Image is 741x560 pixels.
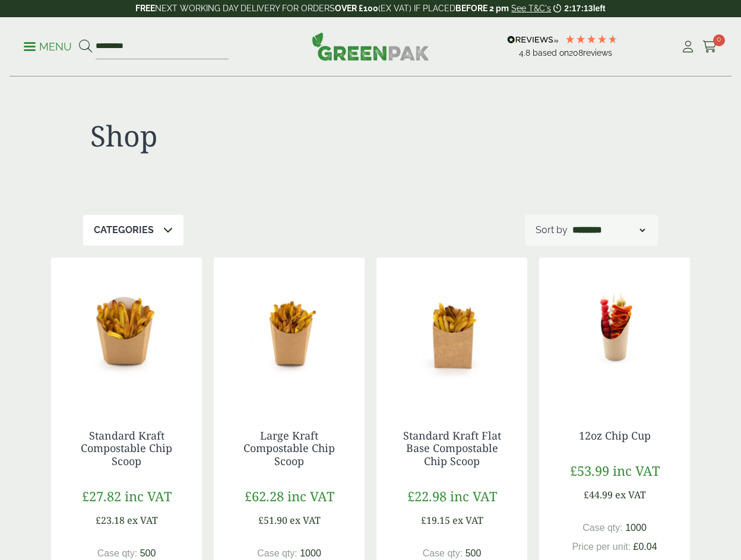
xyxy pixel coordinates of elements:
img: 5.5oz Grazing Charcuterie Cup with food [539,257,690,406]
strong: OVER £100 [335,4,378,13]
a: Menu [24,40,72,52]
span: 2:17:13 [564,4,593,13]
span: ex VAT [290,514,321,527]
strong: BEFORE 2 pm [455,4,509,13]
a: Standard Kraft Compostable Chip Scoop [81,428,172,468]
span: Case qty: [582,523,623,533]
a: 12oz Chip Cup [579,428,651,443]
span: Price per unit: [572,542,631,552]
span: left [593,4,606,13]
span: inc VAT [613,462,660,479]
p: Categories [94,223,154,237]
select: Shop order [570,223,647,237]
span: Case qty: [97,548,138,558]
img: chip scoop [376,257,527,406]
p: Sort by [536,223,568,237]
span: reviews [583,48,612,58]
a: 0 [702,38,717,56]
a: Large Kraft Compostable Chip Scoop [243,428,335,468]
span: 208 [569,48,583,58]
span: Case qty: [423,548,463,558]
span: £0.04 [634,542,657,552]
strong: FREE [135,4,155,13]
span: ex VAT [615,488,646,501]
img: REVIEWS.io [507,36,559,44]
span: £23.18 [96,514,125,527]
span: 0 [713,34,725,46]
span: 4.8 [519,48,533,58]
h1: Shop [90,119,363,153]
i: My Account [680,41,695,53]
span: £53.99 [570,462,609,479]
span: inc VAT [450,487,497,505]
img: chip scoop [51,257,202,406]
span: £19.15 [421,514,450,527]
span: inc VAT [287,487,334,505]
span: 500 [465,548,482,558]
img: GreenPak Supplies [312,32,429,61]
span: £44.99 [584,488,613,501]
span: 1000 [625,523,647,533]
div: 4.79 Stars [565,34,618,44]
span: £62.28 [245,487,284,505]
span: Case qty: [257,548,297,558]
span: Based on [533,48,569,58]
span: £22.98 [407,487,446,505]
img: chip scoop [214,257,365,406]
span: £27.82 [82,487,121,505]
p: Menu [24,40,72,54]
i: Cart [702,41,717,53]
span: ex VAT [127,514,158,527]
span: ex VAT [452,514,483,527]
span: 500 [140,548,156,558]
span: £51.90 [258,514,287,527]
span: inc VAT [125,487,172,505]
a: See T&C's [511,4,551,13]
a: Standard Kraft Flat Base Compostable Chip Scoop [403,428,501,468]
span: 1000 [300,548,321,558]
